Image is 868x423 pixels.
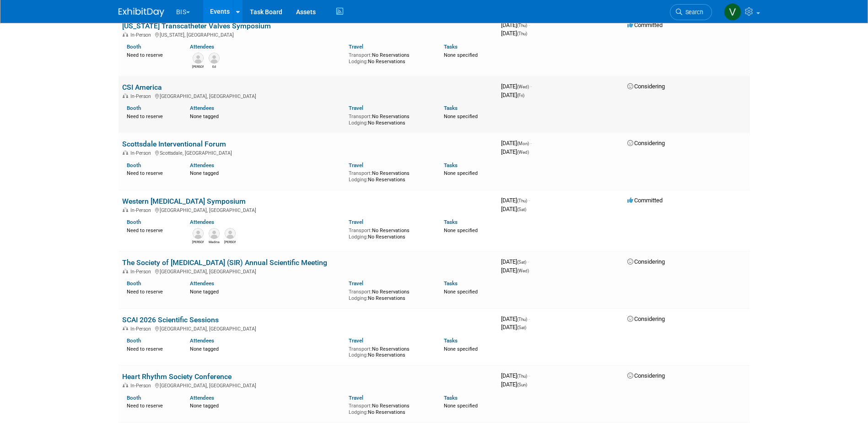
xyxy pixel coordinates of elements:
a: Booth [127,337,141,344]
div: Need to reserve [127,168,177,177]
span: [DATE] [501,258,529,265]
a: Attendees [190,105,214,111]
div: No Reservations No Reservations [349,344,430,358]
a: Booth [127,280,141,287]
span: [DATE] [501,324,526,331]
a: Attendees [190,395,214,401]
span: [DATE] [501,206,526,212]
span: In-Person [130,326,154,332]
div: [GEOGRAPHIC_DATA], [GEOGRAPHIC_DATA] [122,92,494,99]
span: In-Person [130,383,154,389]
span: (Wed) [517,150,529,155]
span: [DATE] [501,315,530,322]
span: Transport: [349,228,372,233]
a: Travel [349,43,363,50]
div: Scottsdale, [GEOGRAPHIC_DATA] [122,149,494,156]
a: Booth [127,395,141,401]
span: - [530,140,532,146]
div: Need to reserve [127,50,177,59]
a: [US_STATE] Transcatheter Valves Symposium [122,22,271,30]
div: [GEOGRAPHIC_DATA], [GEOGRAPHIC_DATA] [122,381,494,389]
a: Attendees [190,219,214,225]
span: - [528,22,530,28]
span: [DATE] [501,381,527,388]
a: Western [MEDICAL_DATA] Symposium [122,197,246,206]
a: Tasks [444,162,458,168]
span: (Sat) [517,260,526,265]
a: CSI America [122,83,162,92]
a: Travel [349,162,363,168]
img: In-Person Event [123,150,128,155]
span: [DATE] [501,22,530,28]
div: No Reservations No Reservations [349,112,430,126]
a: Tasks [444,43,458,50]
a: Travel [349,105,363,111]
div: Madina Eason [208,239,220,244]
span: Considering [627,315,665,322]
span: In-Person [130,93,154,99]
div: Need to reserve [127,112,177,120]
span: None specified [444,289,478,295]
a: Tasks [444,280,458,287]
img: Kevin Ryan [193,53,204,64]
img: Madina Eason [209,228,220,239]
span: [DATE] [501,197,530,204]
span: (Thu) [517,31,527,36]
div: Dave Mittl [192,239,204,244]
a: Tasks [444,395,458,401]
span: None specified [444,228,478,233]
div: Need to reserve [127,344,177,352]
span: Committed [627,22,663,28]
span: None specified [444,52,478,58]
img: In-Person Event [123,383,128,387]
span: - [528,258,529,265]
div: No Reservations No Reservations [349,401,430,415]
a: Travel [349,337,363,344]
div: None tagged [190,401,342,409]
span: Lodging: [349,234,368,240]
a: Attendees [190,337,214,344]
span: Lodging: [349,352,368,358]
span: [DATE] [501,83,532,90]
a: Heart Rhythm Society Conference [122,372,232,381]
a: Booth [127,43,141,50]
a: Search [670,4,712,20]
span: [DATE] [501,92,524,98]
img: In-Person Event [123,207,128,212]
span: None specified [444,170,478,176]
img: In-Person Event [123,326,128,331]
a: Booth [127,105,141,111]
span: None specified [444,403,478,409]
div: None tagged [190,287,342,295]
div: Need to reserve [127,287,177,295]
span: Lodging: [349,295,368,301]
img: In-Person Event [123,269,128,273]
span: (Sat) [517,325,526,330]
span: (Thu) [517,23,527,28]
div: No Reservations No Reservations [349,226,430,240]
div: [GEOGRAPHIC_DATA], [GEOGRAPHIC_DATA] [122,206,494,213]
span: Transport: [349,403,372,409]
div: [US_STATE], [GEOGRAPHIC_DATA] [122,31,494,38]
a: Attendees [190,43,214,50]
a: Tasks [444,105,458,111]
span: Considering [627,258,665,265]
a: Travel [349,395,363,401]
span: Transport: [349,170,372,176]
a: Booth [127,219,141,225]
span: In-Person [130,207,154,213]
span: (Mon) [517,141,529,146]
a: Booth [127,162,141,168]
span: [DATE] [501,140,532,146]
a: Scottsdale Interventional Forum [122,140,226,148]
div: No Reservations No Reservations [349,168,430,183]
div: No Reservations No Reservations [349,287,430,301]
a: Tasks [444,337,458,344]
span: Lodging: [349,177,368,183]
span: In-Person [130,269,154,275]
span: - [530,83,532,90]
div: Need to reserve [127,401,177,409]
div: [GEOGRAPHIC_DATA], [GEOGRAPHIC_DATA] [122,325,494,332]
img: In-Person Event [123,32,128,37]
span: Lodging: [349,120,368,126]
